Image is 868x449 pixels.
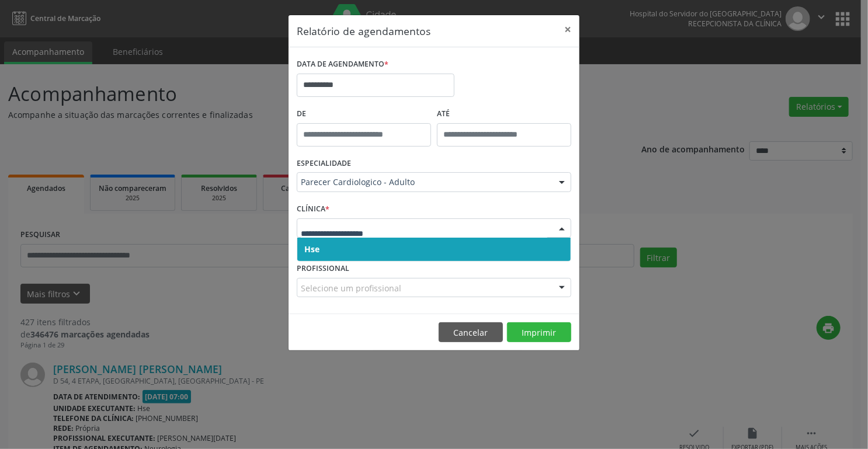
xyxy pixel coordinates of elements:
span: Parecer Cardiologico - Adulto [301,176,547,188]
h5: Relatório de agendamentos [297,23,430,39]
label: ESPECIALIDADE [297,155,351,173]
label: ATÉ [437,105,571,123]
button: Imprimir [507,322,571,342]
label: PROFISSIONAL [297,260,349,278]
span: Hse [304,243,320,255]
label: DATA DE AGENDAMENTO [297,55,388,74]
label: De [297,105,431,123]
label: CLÍNICA [297,200,329,218]
button: Close [556,15,579,44]
button: Cancelar [439,322,503,342]
span: Selecione um profissional [301,282,401,294]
